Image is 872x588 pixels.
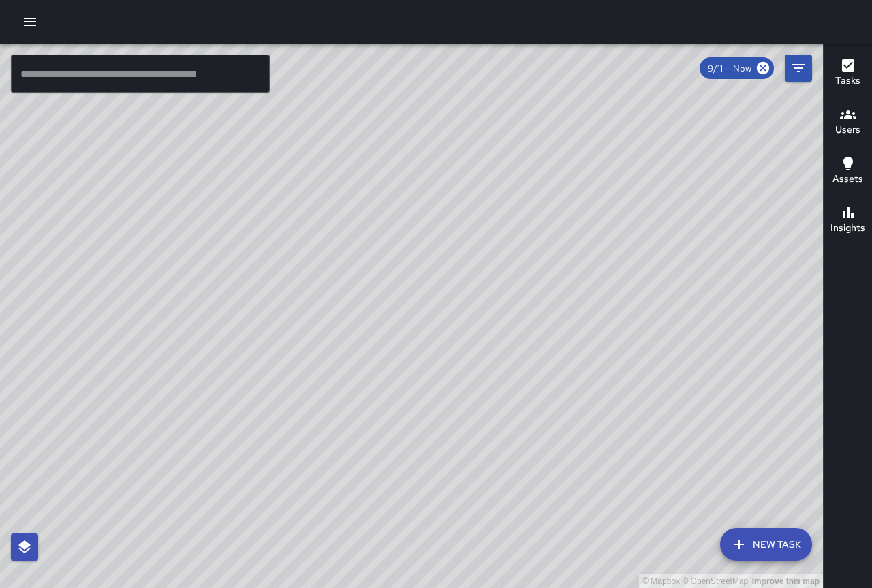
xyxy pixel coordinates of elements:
h6: Tasks [835,74,860,89]
h6: Users [835,123,860,138]
button: Insights [824,196,872,245]
h6: Assets [832,172,863,187]
span: 9/11 — Now [700,63,760,74]
div: 9/11 — Now [700,57,774,79]
button: Filters [785,55,812,82]
button: New Task [720,528,812,561]
button: Tasks [824,49,872,98]
button: Assets [824,147,872,196]
h6: Insights [830,221,865,236]
button: Users [824,98,872,147]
